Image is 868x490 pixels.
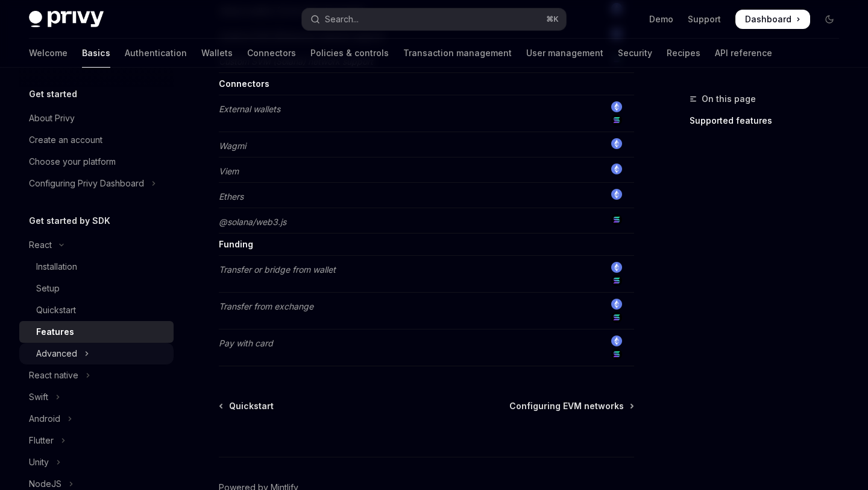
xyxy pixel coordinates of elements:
[219,239,253,249] strong: Funding
[19,129,174,151] a: Create an account
[745,13,791,25] span: Dashboard
[19,451,174,473] button: Toggle Unity section
[19,364,174,386] button: Toggle React native section
[19,343,174,364] button: Toggle Advanced section
[611,262,622,273] img: ethereum.png
[36,259,77,274] div: Installation
[302,8,565,30] button: Open search
[219,166,239,176] em: Viem
[36,281,60,296] div: Setup
[19,256,174,278] a: Installation
[688,13,721,25] a: Support
[219,301,313,311] em: Transfer from exchange
[611,299,622,310] img: ethereum.png
[125,39,187,68] a: Authentication
[19,278,174,299] a: Setup
[82,39,110,68] a: Basics
[403,39,512,68] a: Transaction management
[19,107,174,129] a: About Privy
[310,39,389,68] a: Policies & controls
[29,455,49,469] div: Unity
[29,214,110,228] h5: Get started by SDK
[247,39,296,68] a: Connectors
[820,10,839,29] button: Toggle dark mode
[219,338,273,348] em: Pay with card
[546,14,559,24] span: ⌘ K
[220,400,274,412] a: Quickstart
[611,115,622,126] img: solana.png
[19,234,174,256] button: Toggle React section
[29,238,52,252] div: React
[19,321,174,343] a: Features
[611,336,622,346] img: ethereum.png
[667,39,700,68] a: Recipes
[29,133,102,147] div: Create an account
[219,141,246,151] em: Wagmi
[611,164,622,174] img: ethereum.png
[690,111,849,130] a: Supported features
[611,312,622,323] img: solana.png
[526,39,603,68] a: User management
[509,400,633,412] a: Configuring EVM networks
[219,78,269,89] strong: Connectors
[19,151,174,173] a: Choose your platform
[219,104,280,114] em: External wallets
[19,408,174,430] button: Toggle Android section
[325,12,359,27] div: Search...
[509,400,624,412] span: Configuring EVM networks
[29,87,77,101] h5: Get started
[29,368,78,383] div: React native
[219,191,244,202] em: Ethers
[702,92,756,106] span: On this page
[36,303,76,317] div: Quickstart
[36,325,74,339] div: Features
[29,39,68,68] a: Welcome
[229,400,274,412] span: Quickstart
[29,154,116,169] div: Choose your platform
[219,264,336,275] em: Transfer or bridge from wallet
[201,39,233,68] a: Wallets
[19,386,174,408] button: Toggle Swift section
[611,349,622,360] img: solana.png
[618,39,652,68] a: Security
[29,11,104,28] img: dark logo
[29,390,48,404] div: Swift
[219,217,286,227] em: @solana/web3.js
[29,111,75,126] div: About Privy
[19,299,174,321] a: Quickstart
[19,173,174,194] button: Toggle Configuring Privy Dashboard section
[36,346,77,361] div: Advanced
[715,39,772,68] a: API reference
[611,189,622,200] img: ethereum.png
[29,176,144,191] div: Configuring Privy Dashboard
[19,430,174,451] button: Toggle Flutter section
[611,214,622,225] img: solana.png
[29,412,60,426] div: Android
[611,138,622,149] img: ethereum.png
[649,13,673,25] a: Demo
[611,101,622,112] img: ethereum.png
[29,433,54,448] div: Flutter
[735,10,810,29] a: Dashboard
[611,275,622,286] img: solana.png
